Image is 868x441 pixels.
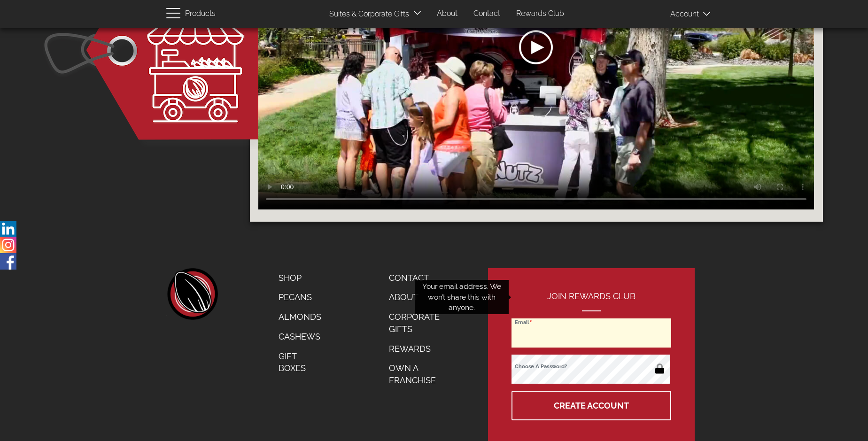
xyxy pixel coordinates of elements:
[382,358,458,390] a: Own a Franchise
[415,280,509,314] div: Your email address. We won’t share this with anyone.
[271,268,328,288] a: Shop
[512,292,671,311] h2: Join Rewards Club
[382,339,458,359] a: Rewards
[512,391,671,420] button: Create Account
[185,7,216,21] span: Products
[382,307,458,339] a: Corporate Gifts
[271,327,328,347] a: Cashews
[166,268,218,320] a: home
[382,287,458,307] a: About
[322,5,412,23] a: Suites & Corporate Gifts
[430,5,465,23] a: About
[271,307,328,327] a: Almonds
[382,268,458,288] a: Contact
[509,5,571,23] a: Rewards Club
[466,5,507,23] a: Contact
[271,287,328,307] a: Pecans
[512,318,671,348] input: Email
[271,347,328,378] a: Gift Boxes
